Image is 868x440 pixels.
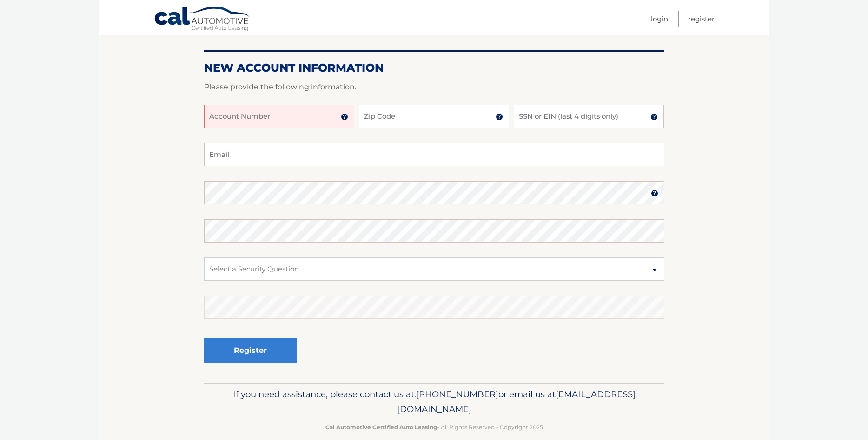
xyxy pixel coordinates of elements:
[397,389,636,414] span: [EMAIL_ADDRESS][DOMAIN_NAME]
[359,105,509,128] input: Zip Code
[204,338,297,363] button: Register
[496,113,503,121] img: tooltip.svg
[651,190,658,197] img: tooltip.svg
[688,11,715,27] a: Register
[416,389,498,399] span: [PHONE_NUMBER]
[210,422,658,432] p: - All Rights Reserved - Copyright 2025
[341,113,348,121] img: tooltip.svg
[650,113,658,121] img: tooltip.svg
[514,105,664,128] input: SSN or EIN (last 4 digits only)
[210,387,658,417] p: If you need assistance, please contact us at: or email us at
[204,61,664,75] h2: New Account Information
[154,6,252,33] a: Cal Automotive
[204,143,664,166] input: Email
[651,11,668,27] a: Login
[204,105,354,128] input: Account Number
[325,424,437,431] strong: Cal Automotive Certified Auto Leasing
[204,81,664,94] p: Please provide the following information.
